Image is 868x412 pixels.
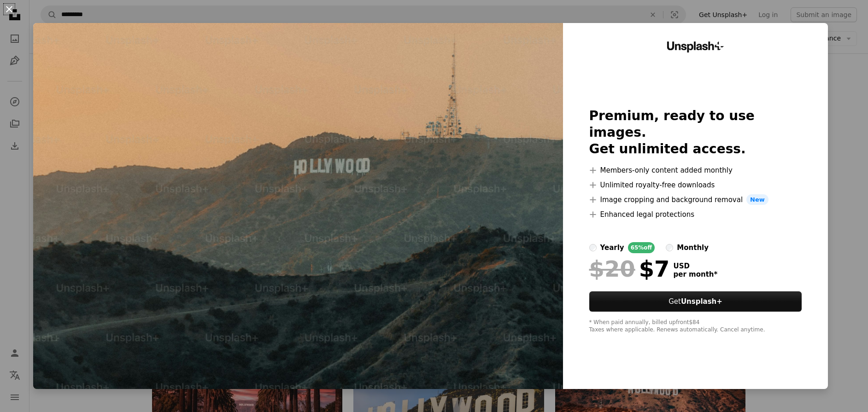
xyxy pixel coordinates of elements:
[681,297,722,306] strong: Unsplash+
[589,108,802,157] h2: Premium, ready to use images. Get unlimited access.
[666,244,673,251] input: monthly
[589,257,670,281] div: $7
[600,242,624,253] div: yearly
[589,165,802,176] li: Members-only content added monthly
[674,270,718,279] span: per month *
[589,257,635,281] span: $20
[677,242,709,253] div: monthly
[628,242,655,253] div: 65% off
[589,244,597,251] input: yearly65%off
[589,209,802,220] li: Enhanced legal protections
[674,262,718,270] span: USD
[589,180,802,191] li: Unlimited royalty-free downloads
[589,291,802,312] button: GetUnsplash+
[589,194,802,205] li: Image cropping and background removal
[589,319,802,334] div: * When paid annually, billed upfront $84 Taxes where applicable. Renews automatically. Cancel any...
[746,194,768,205] span: New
